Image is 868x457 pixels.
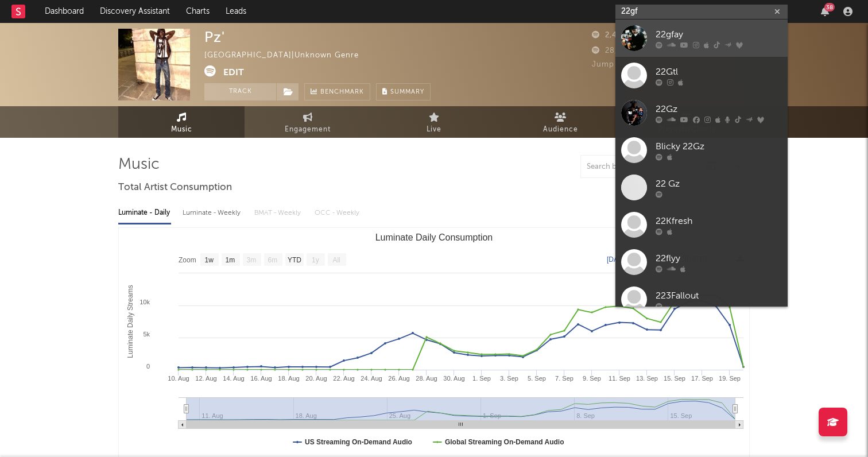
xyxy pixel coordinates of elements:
[583,375,601,382] text: 9. Sep
[361,375,382,382] text: 24. Aug
[223,65,244,80] button: Edit
[204,29,225,45] div: Pz'
[247,256,257,264] text: 3m
[615,281,788,318] a: 223Fallout
[592,32,627,39] span: 2,493
[179,256,196,264] text: Zoom
[168,375,189,382] text: 10. Aug
[615,94,788,131] a: 22Gz
[656,214,782,228] div: 22Kfresh
[285,123,331,137] span: Engagement
[126,285,134,358] text: Luminate Daily Streams
[226,256,235,264] text: 1m
[472,375,491,382] text: 1. Sep
[592,61,660,68] span: Jump Score: 86.0
[445,438,564,446] text: Global Streaming On-Demand Audio
[656,102,782,116] div: 22Gz
[388,375,409,382] text: 26. Aug
[146,363,150,370] text: 0
[268,256,278,264] text: 6m
[118,106,245,138] a: Music
[821,7,829,16] button: 38
[664,375,685,382] text: 15. Sep
[195,375,216,382] text: 12. Aug
[278,375,299,382] text: 18. Aug
[305,375,327,382] text: 20. Aug
[443,375,464,382] text: 30. Aug
[528,375,546,382] text: 5. Sep
[719,375,741,382] text: 19. Sep
[615,169,788,206] a: 22 Gz
[171,123,192,137] span: Music
[139,299,150,305] text: 10k
[656,251,782,265] div: 22flyy
[223,375,244,382] text: 14. Aug
[656,28,782,41] div: 22gfay
[615,5,788,19] input: Search for artists
[333,375,354,382] text: 22. Aug
[592,47,702,55] span: 28,286 Monthly Listeners
[143,331,150,338] text: 5k
[312,256,319,264] text: 1y
[427,123,441,137] span: Live
[416,375,437,382] text: 28. Aug
[118,203,171,223] div: Luminate - Daily
[304,83,370,100] a: Benchmark
[183,203,243,223] div: Luminate - Weekly
[691,375,713,382] text: 17. Sep
[656,177,782,191] div: 22 Gz
[118,181,232,195] span: Total Artist Consumption
[824,3,835,11] div: 38
[245,106,371,138] a: Engagement
[375,233,493,242] text: Luminate Daily Consumption
[656,289,782,303] div: 223Fallout
[250,375,272,382] text: 16. Aug
[615,20,788,57] a: 22gfay
[636,375,658,382] text: 13. Sep
[656,140,782,153] div: Blicky 22Gz
[371,106,497,138] a: Live
[615,131,788,169] a: Blicky 22Gz
[390,89,424,95] span: Summary
[288,256,301,264] text: YTD
[615,243,788,281] a: 22flyy
[607,255,629,264] text: [DATE]
[320,86,364,99] span: Benchmark
[204,49,372,63] div: [GEOGRAPHIC_DATA] | Unknown Genre
[305,438,412,446] text: US Streaming On-Demand Audio
[332,256,340,264] text: All
[543,123,578,137] span: Audience
[656,65,782,79] div: 22Gtl
[500,375,518,382] text: 3. Sep
[205,256,214,264] text: 1w
[204,83,276,100] button: Track
[615,57,788,94] a: 22Gtl
[555,375,573,382] text: 7. Sep
[615,206,788,243] a: 22Kfresh
[376,83,431,100] button: Summary
[609,375,630,382] text: 11. Sep
[581,162,702,172] input: Search by song name or URL
[497,106,623,138] a: Audience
